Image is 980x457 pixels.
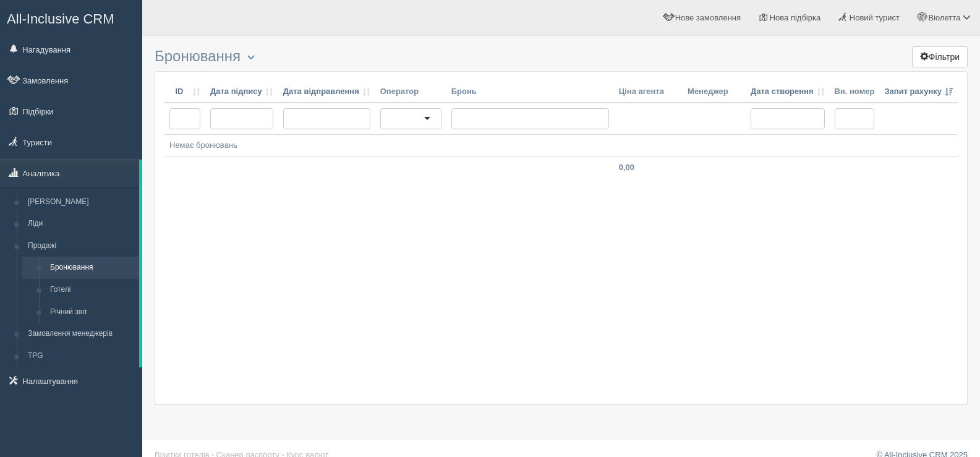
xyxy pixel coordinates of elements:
span: Нова підбірка [770,13,821,22]
th: Бронь [446,81,614,103]
th: Ціна агента [614,81,683,103]
td: 0,00 [614,156,683,178]
th: Вн. номер [830,81,880,103]
span: Віолетта [928,13,960,22]
a: All-Inclusive CRM [1,1,142,35]
a: Замовлення менеджерів [22,323,139,345]
a: Продажі [22,235,139,257]
span: All-Inclusive CRM [7,11,114,27]
a: Дата відправлення [283,86,370,98]
a: Бронювання [45,257,139,279]
a: Запит рахунку [884,86,953,98]
a: TPG [22,345,139,367]
a: ID [169,86,200,98]
a: Готелі [45,279,139,301]
a: Дата підпису [210,86,273,98]
span: Нове замовлення [675,13,741,22]
button: Фільтри [912,46,968,67]
th: Менеджер [683,81,746,103]
a: [PERSON_NAME] [22,191,139,213]
th: Оператор [375,81,446,103]
a: Дата створення [751,86,825,98]
a: Річний звіт [45,301,139,323]
h3: Бронювання [155,48,968,65]
span: Новий турист [850,13,900,22]
a: Ліди [22,213,139,235]
div: Немає бронювань [169,140,953,152]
